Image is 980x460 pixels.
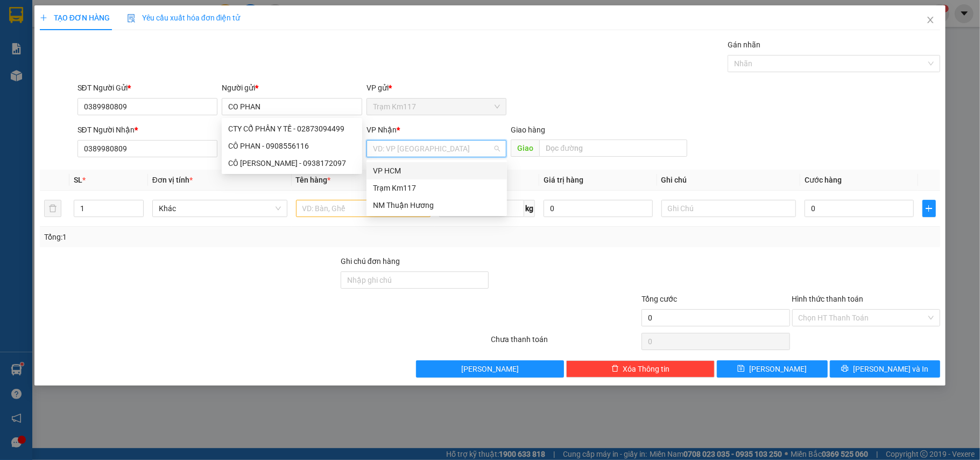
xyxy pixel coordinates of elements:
span: TẠO ĐƠN HÀNG [40,13,110,22]
button: [PERSON_NAME] [416,360,565,378]
input: VD: Bàn, Ghế [296,200,431,217]
span: Cước hàng [805,176,842,184]
span: [PERSON_NAME] và In [853,363,928,375]
div: CTY CỔ PHẦN Y TẾ - 02873094499 [222,120,362,137]
span: close [926,16,935,24]
input: Dọc đường [539,140,687,157]
button: delete [44,200,61,217]
span: printer [841,365,849,373]
span: [PERSON_NAME] [749,363,807,375]
div: NM Thuận Hương [373,199,500,211]
div: CÔ PHAN - 0908556116 [222,137,362,155]
div: CÔ [PERSON_NAME] - 0938172097 [228,157,356,169]
label: Ghi chú đơn hàng [341,257,400,266]
span: Yêu cầu xuất hóa đơn điện tử [127,13,241,22]
span: Giao hàng [511,126,545,134]
span: save [737,365,745,373]
span: [PERSON_NAME] [461,363,519,375]
span: plus [923,204,936,213]
button: Close [915,5,946,36]
div: SĐT Người Nhận [77,124,218,136]
span: Đơn vị tính [152,176,193,184]
button: plus [922,200,936,217]
span: Giá trị hàng [544,176,583,184]
div: Trạm Km117 [373,182,500,194]
div: Người gửi [222,82,362,94]
th: Ghi chú [657,170,801,191]
span: Tổng cước [641,295,677,303]
span: VP Nhận [366,126,397,134]
input: 0 [544,200,652,217]
div: Chưa thanh toán [490,333,640,352]
div: VP HCM [366,162,507,179]
label: Hình thức thanh toán [792,295,864,303]
span: plus [40,14,47,22]
span: Xóa Thông tin [623,363,670,375]
div: SĐT Người Gửi [77,82,218,94]
div: Tổng: 1 [44,231,379,243]
div: VP gửi [366,82,507,94]
span: delete [611,365,619,373]
button: save[PERSON_NAME] [717,360,828,378]
span: Giao [511,140,539,157]
div: CTY CỔ PHẦN Y TẾ - 02873094499 [228,123,356,135]
span: kg [524,200,535,217]
div: CÔ PHAN - 0908556116 [228,140,356,152]
span: SL [74,176,82,184]
span: Tên hàng [296,176,331,184]
span: Trạm Km117 [373,99,500,115]
img: icon [127,14,136,23]
div: NM Thuận Hương [366,197,507,214]
button: deleteXóa Thông tin [566,360,715,378]
div: VP HCM [373,165,500,177]
label: Gán nhãn [728,40,760,49]
span: Khác [159,200,281,217]
input: Ghi chú đơn hàng [341,271,489,289]
div: CÔ PHAN - 0938172097 [222,155,362,172]
div: Trạm Km117 [366,179,507,197]
button: printer[PERSON_NAME] và In [830,360,941,378]
input: Ghi Chú [661,200,796,217]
